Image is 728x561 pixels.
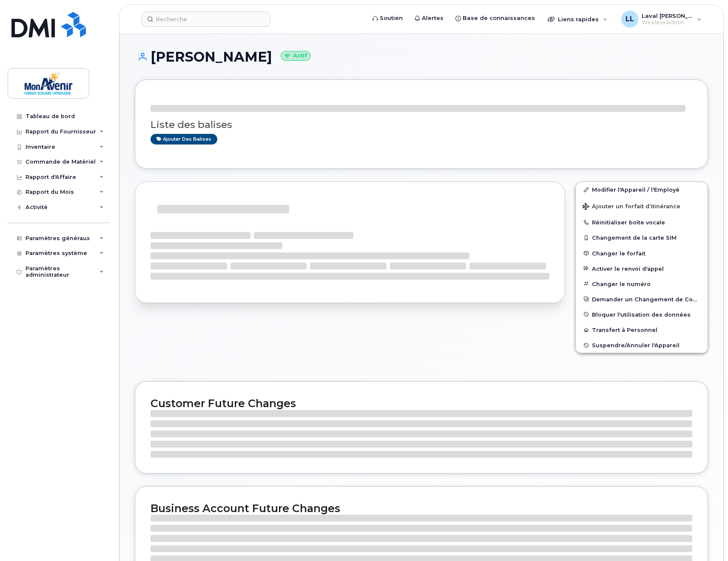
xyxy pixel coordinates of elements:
[576,215,708,230] button: Réinitialiser boîte vocale
[592,250,646,256] span: Changer le forfait
[576,182,708,197] a: Modifier l'Appareil / l'Employé
[151,502,692,515] h2: Business Account Future Changes
[151,397,692,410] h2: Customer Future Changes
[576,292,708,307] button: Demander un Changement de Compte
[281,51,311,61] small: Actif
[576,307,708,322] button: Bloquer l'utilisation des données
[135,49,708,64] h1: [PERSON_NAME]
[576,230,708,245] button: Changement de la carte SIM
[576,276,708,292] button: Changer le numéro
[576,197,708,215] button: Ajouter un forfait d’itinérance
[576,337,708,353] button: Suspendre/Annuler l'Appareil
[583,203,680,211] span: Ajouter un forfait d’itinérance
[151,134,217,144] a: Ajouter des balises
[576,322,708,337] button: Transfert à Personnel
[151,119,692,130] h3: Liste des balises
[576,261,708,276] button: Activer le renvoi d'appel
[592,265,664,272] span: Activer le renvoi d'appel
[576,246,708,261] button: Changer le forfait
[592,342,680,348] span: Suspendre/Annuler l'Appareil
